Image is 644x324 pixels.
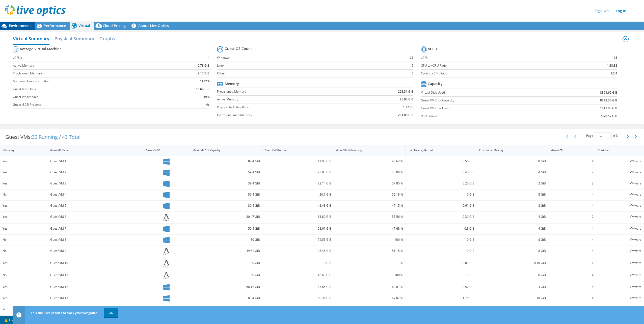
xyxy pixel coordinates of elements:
[193,284,260,290] div: 68.12 GiB
[3,158,45,164] div: Yes
[421,55,566,60] label: vCPU
[265,149,325,152] div: Guest VM Disk Used
[479,158,546,164] div: 8 GiB
[13,63,167,68] label: Active Memory
[336,214,403,220] div: 55.56 %
[408,192,474,197] div: 0 GiB
[336,203,403,208] div: 47.15 %
[146,149,182,152] div: Guest VM OS
[193,149,254,152] div: Guest VM Disk Capacity
[50,149,135,152] div: Guest VM Name
[421,114,554,119] label: Reclaimable
[428,46,437,51] b: vCPU
[208,55,209,60] b: 4
[428,81,443,86] b: Capacity
[50,158,141,164] div: Guest VM 1
[265,284,331,290] div: 47.85 GiB
[408,237,474,242] div: 0 GiB
[265,260,331,266] div: 0 GiB
[551,214,594,220] div: 2
[600,98,617,103] b: 8272.36 GiB
[50,170,141,175] div: Guest VM 2
[408,170,474,175] div: 0.45 GiB
[400,97,413,102] b: 25.03 GiB
[217,97,356,102] label: Active Memory
[50,181,141,186] div: Guest VM 3
[610,71,617,76] b: 1:2.4
[217,89,356,94] label: Provisioned Memory
[198,63,209,68] b: 0.78 GiB
[408,214,474,220] div: 0.39 GiB
[193,248,260,254] div: 49.61 GiB
[336,295,403,301] div: 67.07 %
[408,158,474,164] div: 0.56 GiB
[551,260,594,266] div: 1
[586,132,618,139] span: Page of
[421,98,554,103] label: Guest VM Disk Capacity
[217,105,356,110] label: Physical to Active Ratio
[20,46,62,51] b: Average Virtual Machine
[3,192,45,197] div: No
[551,203,594,208] div: 4
[193,237,260,242] div: 80 GiB
[398,113,413,118] b: 261.06 GiB
[55,34,94,44] h2: Physical Summary
[50,192,141,197] div: Guest VM 4
[412,63,413,68] b: 9
[408,181,474,186] div: 0.23 GiB
[103,23,126,28] span: Cloud Pricing
[225,81,239,86] b: Memory
[412,71,413,76] b: 0
[403,105,413,110] b: 1:22.85
[200,79,209,84] b: 1172%
[3,272,45,278] div: No
[13,79,167,84] label: Memory Oversubscription
[336,170,403,175] div: 48.06 %
[598,260,641,266] div: VMware
[598,272,641,278] div: VMware
[205,102,209,107] b: No
[598,158,641,164] div: VMware
[32,133,80,140] span: 32 Running / 43 Total
[225,46,252,51] b: Guest OS Count
[193,214,260,220] div: 20.47 GiB
[600,90,617,95] b: 8891.65 GiB
[193,192,260,197] div: 89.4 GiB
[196,87,209,92] b: 56.66 GiB
[551,226,594,231] div: 4
[551,284,594,290] div: 4
[265,226,331,231] div: 28.61 GiB
[265,237,331,242] div: 71.55 GiB
[78,23,90,28] span: Virtual
[551,181,594,186] div: 2
[408,284,474,290] div: 0.52 GiB
[607,63,617,68] b: 1:38.33
[265,295,331,301] div: 60.36 GiB
[99,34,115,44] h2: Graphs
[598,192,641,197] div: VMware
[612,55,617,60] b: 115
[479,170,546,175] div: 4 GiB
[50,272,141,278] div: Guest VM 11
[3,181,45,186] div: Yes
[193,158,260,164] div: 89.4 GiB
[265,158,331,164] div: 41.95 GiB
[13,87,167,92] label: Guest Used Disk
[598,149,635,152] div: Platform
[479,260,546,266] div: 0.16 GiB
[600,114,617,119] b: 7078.57 GiB
[336,237,403,242] div: 100 %
[551,192,594,197] div: 4
[44,23,66,28] span: Performance
[408,226,474,231] div: 0.3 GiB
[479,181,546,186] div: 2 GiB
[265,214,331,220] div: 13.89 GiB
[13,34,49,45] h2: Virtual Summary
[193,260,260,266] div: 0 GiB
[265,203,331,208] div: 42.43 GiB
[13,55,167,60] label: vCPUs
[3,214,45,220] div: Yes
[408,272,474,278] div: 0 GiB
[3,149,39,152] div: IsRunning
[598,295,641,301] div: VMware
